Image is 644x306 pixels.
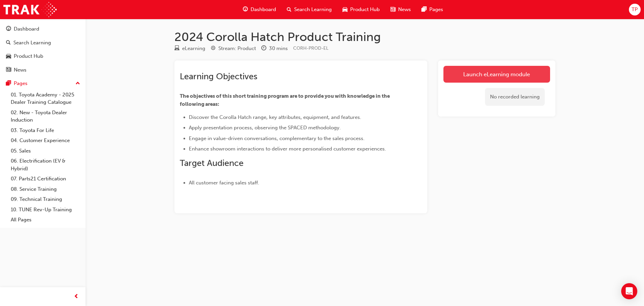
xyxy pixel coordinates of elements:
span: TP [632,6,638,13]
span: news-icon [390,5,395,14]
span: search-icon [6,40,11,46]
span: up-icon [75,79,80,88]
div: No recorded learning [485,88,545,106]
span: clock-icon [261,46,266,52]
span: car-icon [6,53,11,59]
img: Trak [3,2,57,17]
h1: 2024 Corolla Hatch Product Training [174,30,555,44]
span: News [398,6,411,13]
div: eLearning [182,45,205,52]
span: Product Hub [350,6,380,13]
a: News [3,64,83,76]
a: 05. Sales [8,146,83,156]
a: Search Learning [3,37,83,49]
button: TP [629,4,641,15]
span: learningResourceType_ELEARNING-icon [174,46,179,52]
span: search-icon [287,5,291,14]
button: DashboardSearch LearningProduct HubNews [3,21,83,77]
a: 04. Customer Experience [8,135,83,146]
a: guage-iconDashboard [237,3,281,16]
a: 06. Electrification (EV & Hybrid) [8,156,83,174]
span: Enhance showroom interactions to deliver more personalised customer experiences. [189,146,386,152]
div: Dashboard [14,25,39,33]
span: Search Learning [294,6,332,13]
a: 07. Parts21 Certification [8,174,83,184]
div: Search Learning [13,39,51,47]
span: The objectives of this short training program are to provide you with knowledge in the following ... [180,93,391,107]
span: Target Audience [180,158,244,168]
a: 02. New - Toyota Dealer Induction [8,107,83,125]
a: Product Hub [3,50,83,62]
a: 03. Toyota For Life [8,125,83,136]
a: search-iconSearch Learning [281,3,337,16]
a: All Pages [8,215,83,225]
span: prev-icon [74,293,79,301]
div: Pages [14,80,28,87]
div: 30 mins [269,45,288,52]
a: 08. Service Training [8,184,83,194]
span: news-icon [6,67,11,73]
a: 10. TUNE Rev-Up Training [8,205,83,215]
a: 01. Toyota Academy - 2025 Dealer Training Catalogue [8,90,83,107]
span: guage-icon [243,5,248,14]
span: Discover the Corolla Hatch range, key attributes, equipment, and features. [189,114,361,120]
span: Pages [429,6,443,13]
span: car-icon [342,5,347,14]
button: Pages [3,77,83,90]
div: Stream: Product [218,45,256,52]
div: Type [174,44,205,53]
span: pages-icon [6,81,11,87]
span: Dashboard [251,6,276,13]
span: Learning resource code [293,45,328,51]
span: Engage in value-driven conversations, complementary to the sales process. [189,135,365,141]
span: Apply presentation process, observing the SPACED methodology. [189,125,341,131]
span: guage-icon [6,26,11,32]
a: news-iconNews [385,3,416,16]
div: Stream [211,44,256,53]
span: target-icon [211,46,216,52]
div: Duration [261,44,288,53]
a: 09. Technical Training [8,194,83,205]
a: pages-iconPages [416,3,448,16]
a: car-iconProduct Hub [337,3,385,16]
a: Dashboard [3,23,83,35]
a: Launch eLearning module [443,66,550,83]
div: Open Intercom Messenger [621,283,637,299]
span: All customer facing sales staff. [189,180,259,186]
div: Product Hub [14,52,43,60]
span: Learning Objectives [180,71,257,82]
span: pages-icon [422,5,427,14]
div: News [14,66,26,74]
